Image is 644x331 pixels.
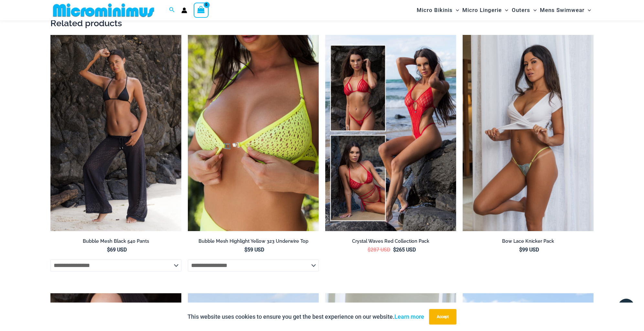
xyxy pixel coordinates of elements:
a: Mens SwimwearMenu ToggleMenu Toggle [538,2,593,18]
a: Collection PackCrystal Waves 305 Tri Top 4149 Thong 01Crystal Waves 305 Tri Top 4149 Thong 01 [325,35,456,231]
span: $ [393,247,396,253]
img: Bubble Mesh Black 540 Pants 01 [50,35,181,231]
a: Crystal Waves Red Collection Pack [325,238,456,247]
img: Bow Lace Mint Multi 601 Thong 03 [463,35,594,231]
a: OutersMenu ToggleMenu Toggle [510,2,538,18]
nav: Site Navigation [414,1,594,19]
span: Menu Toggle [502,2,508,18]
a: Bubble Mesh Black 540 Pants [50,238,181,247]
bdi: 265 USD [393,247,416,253]
span: Outers [512,2,530,18]
span: $ [107,247,110,253]
bdi: 59 USD [244,247,264,253]
span: Micro Bikinis [417,2,453,18]
h2: Crystal Waves Red Collection Pack [325,238,456,244]
a: Bow Lace Knicker Pack [463,238,594,247]
span: $ [244,247,247,253]
span: Mens Swimwear [540,2,585,18]
span: Micro Lingerie [462,2,502,18]
h2: Related products [50,17,594,29]
span: Menu Toggle [585,2,591,18]
span: $ [519,247,522,253]
a: Micro BikinisMenu ToggleMenu Toggle [415,2,461,18]
h2: Bubble Mesh Highlight Yellow 323 Underwire Top [188,238,319,244]
a: Bow Lace Knicker PackBow Lace Mint Multi 601 Thong 03Bow Lace Mint Multi 601 Thong 03 [463,35,594,231]
img: Bubble Mesh Highlight Yellow 323 Underwire Top 01 [188,35,319,231]
bdi: 69 USD [107,247,127,253]
a: View Shopping Cart, empty [194,3,209,17]
a: Account icon link [181,7,187,13]
bdi: 99 USD [519,247,539,253]
a: Search icon link [169,6,175,14]
span: Menu Toggle [530,2,537,18]
a: Bubble Mesh Black 540 Pants 01Bubble Mesh Black 540 Pants 03Bubble Mesh Black 540 Pants 03 [50,35,181,231]
a: Learn more [394,313,424,320]
span: $ [368,247,370,253]
img: MM SHOP LOGO FLAT [50,3,157,17]
a: Bubble Mesh Highlight Yellow 323 Underwire Top [188,238,319,247]
a: Micro LingerieMenu ToggleMenu Toggle [461,2,510,18]
bdi: 287 USD [368,247,390,253]
h2: Bubble Mesh Black 540 Pants [50,238,181,244]
img: Collection Pack [325,35,456,231]
p: This website uses cookies to ensure you get the best experience on our website. [188,312,424,322]
a: Bubble Mesh Highlight Yellow 323 Underwire Top 01Bubble Mesh Highlight Yellow 323 Underwire Top 4... [188,35,319,231]
button: Accept [429,309,456,325]
h2: Bow Lace Knicker Pack [463,238,594,244]
span: Menu Toggle [453,2,459,18]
